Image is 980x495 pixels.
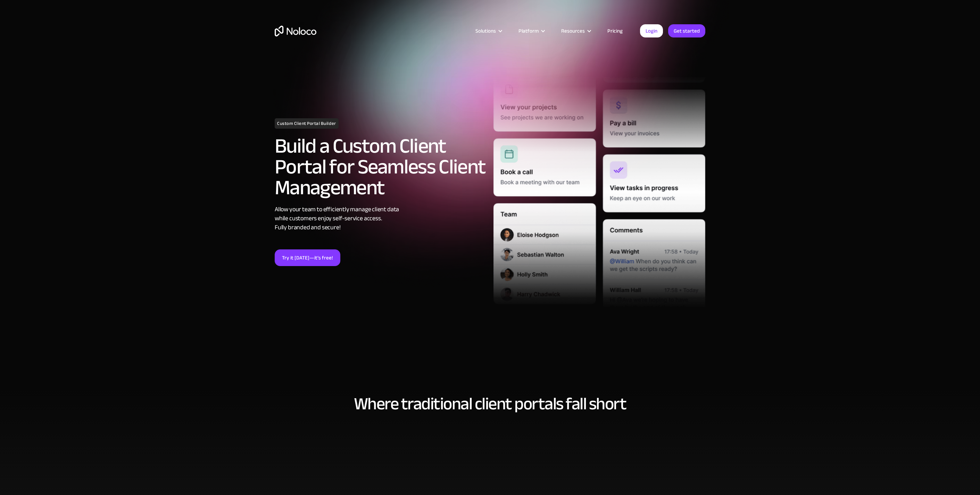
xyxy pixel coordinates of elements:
div: Resources [561,26,585,35]
h2: Where traditional client portals fall short [275,394,705,413]
div: Solutions [475,26,496,35]
h1: Custom Client Portal Builder [275,118,339,129]
div: Resources [553,26,599,35]
a: Try it [DATE]—it’s free! [275,249,340,266]
div: Allow your team to efficiently manage client data while customers enjoy self-service access. Full... [275,205,487,232]
h2: Build a Custom Client Portal for Seamless Client Management [275,136,487,198]
div: Solutions [467,26,510,35]
div: Platform [518,26,539,35]
div: Platform [510,26,553,35]
a: Pricing [599,26,631,35]
a: Get started [668,24,705,37]
a: home [275,26,316,36]
a: Login [640,24,663,37]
